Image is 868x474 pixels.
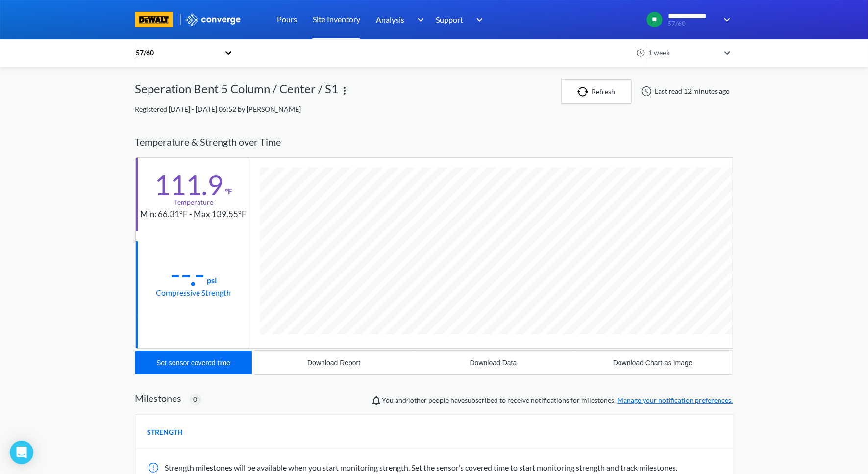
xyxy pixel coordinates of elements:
button: Download Chart as Image [573,351,732,374]
div: Download Report [307,359,360,367]
span: Support [436,13,463,25]
a: Manage your notification preferences. [618,396,733,404]
div: 1 week [646,48,719,58]
span: Analysis [376,13,404,25]
img: icon-clock.svg [636,49,645,57]
h2: Milestones [135,392,182,404]
span: STRENGTH [148,427,183,438]
button: Download Data [414,351,573,374]
img: notifications-icon.svg [371,395,382,406]
img: downArrow.svg [470,14,486,25]
div: Seperation Bent 5 Column / Center / S1 [135,79,339,104]
img: downArrow.svg [411,14,427,25]
span: Registered [DATE] - [DATE] 06:52 by [PERSON_NAME] [135,105,301,113]
button: Refresh [561,79,632,104]
span: You and people have subscribed to receive notifications for milestones. [382,395,733,406]
div: Temperature [174,197,213,208]
button: Set sensor covered time [135,351,252,374]
div: Temperature & Strength over Time [135,126,733,157]
div: 111.9 [155,173,223,197]
div: --.- [171,262,205,286]
img: branding logo [135,12,173,27]
span: Siobhan Sawyer, TJ Burnley, Jonathon Adams, Trey Triplet [407,396,427,404]
span: 57/60 [668,20,718,27]
img: downArrow.svg [718,14,733,25]
div: 57/60 [135,48,220,58]
div: Last read 12 minutes ago [636,85,733,97]
div: Set sensor covered time [156,359,230,367]
img: more.svg [339,85,350,97]
a: branding logo [135,12,185,27]
img: logo_ewhite.svg [185,13,242,26]
span: Strength milestones will be available when you start monitoring strength. Set the sensor’s covere... [165,463,678,472]
span: 0 [194,394,198,405]
div: Compressive Strength [156,286,231,299]
button: Download Report [254,351,414,374]
div: Min: 66.31°F - Max 139.55°F [141,208,247,221]
div: Open Intercom Messenger [10,441,33,464]
div: Download Data [470,359,517,367]
img: icon-refresh.svg [577,87,592,97]
div: Download Chart as Image [613,359,693,367]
